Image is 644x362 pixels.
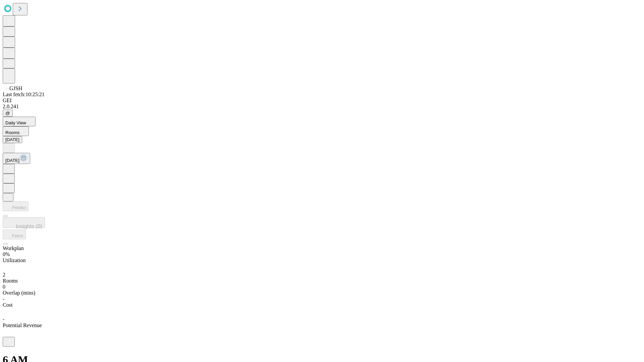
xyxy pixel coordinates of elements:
span: Workplan [3,245,24,251]
span: [DATE] [5,158,19,163]
button: Daily View [3,117,36,126]
button: @ [3,110,13,117]
span: GJSH [9,85,22,91]
div: GEI [3,98,641,104]
span: 0% [3,251,10,257]
div: 2.0.241 [3,104,641,110]
span: @ [5,111,10,116]
button: [DATE] [3,153,30,164]
span: Overlap (mins) [3,290,35,296]
button: Predict [3,201,29,211]
button: Rooms [3,126,29,136]
span: - [3,316,4,322]
span: - [3,296,4,302]
button: Insights (0) [3,217,45,228]
span: Rooms [5,130,19,135]
span: Potential Revenue [3,322,42,328]
span: 0 [3,284,5,290]
span: Rooms [3,278,18,284]
button: Fetch [3,230,26,239]
span: Utilization [3,257,25,263]
span: Cost [3,302,12,308]
span: 2 [3,272,5,278]
button: [DATE] [3,136,22,143]
span: Insights (0) [16,224,42,229]
span: Last fetch: 10:25:21 [3,92,45,97]
span: Daily View [5,120,26,125]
